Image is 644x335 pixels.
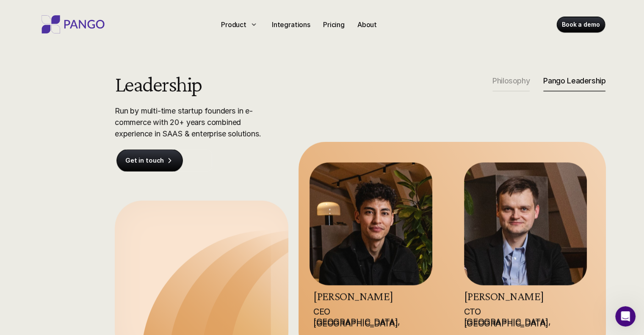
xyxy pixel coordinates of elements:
[354,18,380,31] a: About
[323,19,345,30] p: Pricing
[117,150,182,172] a: Get in touch
[562,20,600,29] p: Book a demo
[464,290,544,303] a: [PERSON_NAME]
[268,18,314,31] a: Integrations
[115,105,284,139] p: Run by multi-time startup founders in e-commerce with 20+ years combined experience in SAAS & ent...
[125,156,164,165] p: Get in touch
[221,19,246,30] p: Product
[320,18,348,31] a: Pricing
[313,317,402,329] a: [GEOGRAPHIC_DATA], [GEOGRAPHIC_DATA]
[543,76,605,86] p: Pango Leadership
[492,76,530,86] p: Philosophy
[313,307,330,317] a: CEO
[615,306,636,327] iframe: Intercom live chat
[357,19,377,30] p: About
[464,307,481,317] a: CTO
[115,73,296,95] h2: Leadership
[464,317,553,329] a: [GEOGRAPHIC_DATA], [GEOGRAPHIC_DATA]
[557,17,605,32] a: Book a demo
[272,19,310,30] p: Integrations
[313,290,393,303] a: [PERSON_NAME]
